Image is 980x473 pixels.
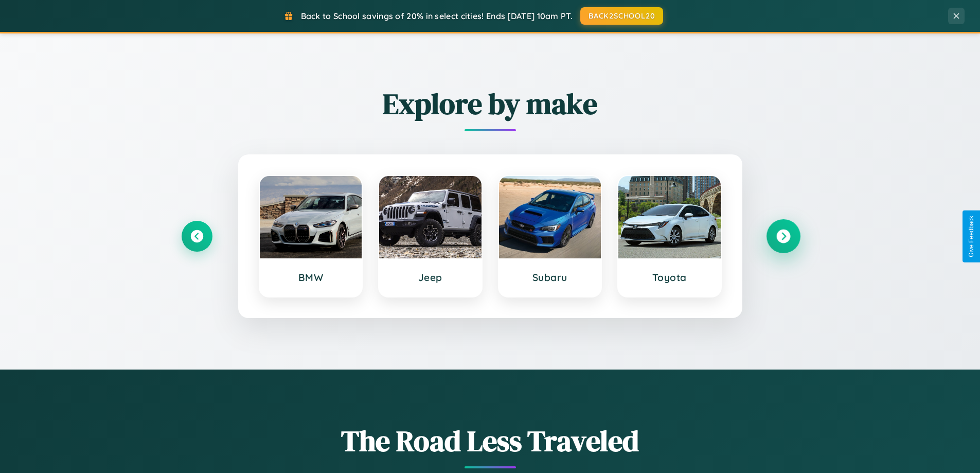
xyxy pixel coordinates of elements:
[182,84,799,124] h2: Explore by make
[509,271,591,284] h3: Subaru
[270,271,352,284] h3: BMW
[580,7,663,25] button: BACK2SCHOOL20
[629,271,710,284] h3: Toyota
[182,421,799,461] h1: The Road Less Traveled
[968,216,975,257] div: Give Feedback
[389,271,471,284] h3: Jeep
[301,11,573,21] span: Back to School savings of 20% in select cities! Ends [DATE] 10am PT.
